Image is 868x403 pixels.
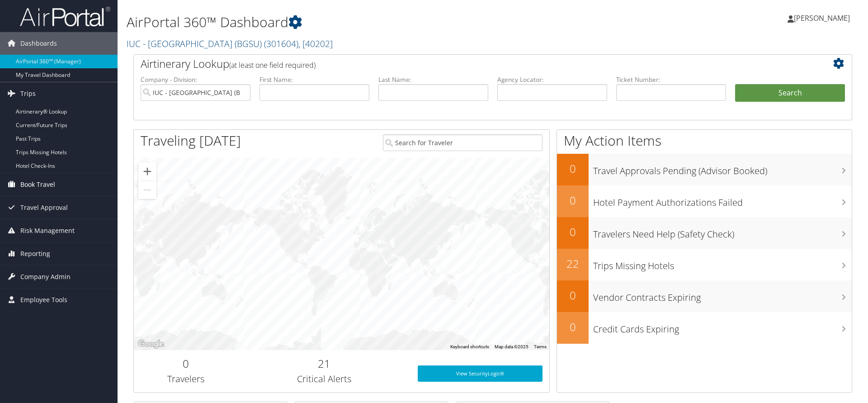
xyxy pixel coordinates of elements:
a: [PERSON_NAME] [788,5,859,32]
label: Last Name: [378,75,488,84]
h2: Airtinerary Lookup [141,56,785,71]
a: 22Trips Missing Hotels [557,249,852,280]
h2: 0 [557,288,589,303]
h2: 0 [141,356,231,371]
h3: Vendor Contracts Expiring [593,287,852,304]
h1: My Action Items [557,131,852,150]
span: Risk Management [20,219,75,242]
h2: 0 [557,161,589,176]
h3: Travel Approvals Pending (Advisor Booked) [593,160,852,177]
input: Search for Traveler [383,134,542,151]
h2: 21 [245,356,404,371]
span: Dashboards [20,32,57,55]
h2: 22 [557,256,589,271]
span: Company Admin [20,266,71,288]
span: Map data ©2025 [495,344,528,349]
button: Zoom out [138,181,156,199]
h3: Trips Missing Hotels [593,255,852,272]
a: IUC - [GEOGRAPHIC_DATA] (BGSU) [127,38,333,50]
a: 0Hotel Payment Authorizations Failed [557,185,852,217]
img: Google [136,338,166,350]
h3: Travelers [141,373,231,385]
span: Reporting [20,242,50,265]
h3: Critical Alerts [245,373,404,385]
label: Agency Locator: [497,75,607,84]
button: Keyboard shortcuts [450,344,489,350]
span: , [ 40202 ] [298,38,333,50]
h3: Travelers Need Help (Safety Check) [593,223,852,241]
label: First Name: [259,75,369,84]
span: Book Travel [20,173,55,196]
button: Search [735,84,845,102]
img: airportal-logo.png [20,6,110,27]
span: Travel Approval [20,196,68,219]
a: 0Travel Approvals Pending (Advisor Booked) [557,154,852,185]
h1: AirPortal 360™ Dashboard [127,13,615,32]
a: Terms (opens in new tab) [534,344,547,349]
span: [PERSON_NAME] [794,13,850,23]
h2: 0 [557,224,589,240]
h2: 0 [557,319,589,335]
a: 0Credit Cards Expiring [557,312,852,344]
label: Ticket Number: [616,75,726,84]
label: Company - Division: [141,75,250,84]
a: 0Travelers Need Help (Safety Check) [557,217,852,249]
a: View SecurityLogic® [418,365,542,382]
h3: Credit Cards Expiring [593,318,852,336]
h1: Traveling [DATE] [141,131,241,150]
h2: 0 [557,193,589,208]
a: 0Vendor Contracts Expiring [557,280,852,312]
span: (at least one field required) [229,60,316,70]
h3: Hotel Payment Authorizations Failed [593,192,852,209]
span: Trips [20,82,36,105]
span: ( 301604 ) [264,38,298,50]
span: Employee Tools [20,289,67,311]
button: Zoom in [138,162,156,180]
a: Open this area in Google Maps (opens a new window) [136,338,166,350]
